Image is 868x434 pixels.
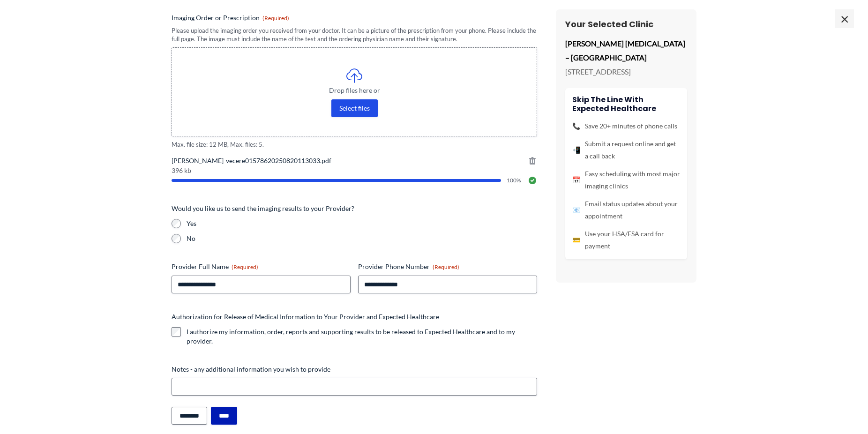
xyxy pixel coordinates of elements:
[565,19,687,30] h3: Your Selected Clinic
[172,140,537,149] span: Max. file size: 12 MB, Max. files: 5.
[172,204,354,213] legend: Would you like us to send the imaging results to your Provider?
[172,156,537,165] span: [PERSON_NAME]-vecere01578620250820113033.pdf
[172,365,537,374] label: Notes - any additional information you wish to provide
[358,262,537,271] label: Provider Phone Number
[572,95,680,113] h4: Skip the line with Expected Healthcare
[262,15,289,22] span: (Required)
[572,120,580,132] span: 📞
[507,178,522,183] span: 100%
[187,327,537,346] label: I authorize my information, order, reports and supporting results to be released to Expected Heal...
[565,65,687,79] p: [STREET_ADDRESS]
[191,87,518,94] span: Drop files here or
[172,262,351,271] label: Provider Full Name
[572,138,680,162] li: Submit a request online and get a call back
[572,228,680,252] li: Use your HSA/FSA card for payment
[172,26,537,44] div: Please upload the imaging order you received from your doctor. It can be a picture of the prescri...
[433,263,459,270] span: (Required)
[572,144,580,156] span: 📲
[172,13,537,22] label: Imaging Order or Prescription
[572,198,680,222] li: Email status updates about your appointment
[565,37,687,64] p: [PERSON_NAME] [MEDICAL_DATA] – [GEOGRAPHIC_DATA]
[572,204,580,216] span: 📧
[187,219,537,228] label: Yes
[331,99,378,117] button: select files, imaging order or prescription(required)
[187,234,537,243] label: No
[572,234,580,246] span: 💳
[572,174,580,186] span: 📅
[172,167,537,174] span: 396 kb
[172,312,439,322] legend: Authorization for Release of Medical Information to Your Provider and Expected Healthcare
[232,263,258,270] span: (Required)
[572,168,680,192] li: Easy scheduling with most major imaging clinics
[572,120,680,132] li: Save 20+ minutes of phone calls
[835,9,854,28] span: ×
